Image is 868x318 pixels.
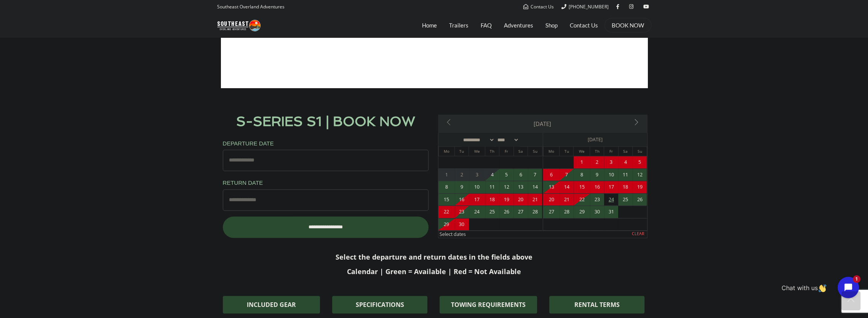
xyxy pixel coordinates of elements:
span: Booked [604,156,618,168]
a: 13 [513,181,528,193]
a: BOOK NOW [612,21,644,29]
a: [PHONE_NUMBER] [561,3,609,10]
a: Contact Us [570,16,598,35]
a: 7 [559,169,574,181]
span: Booked [469,194,485,206]
span: Sunday [633,149,646,154]
span: Monday [543,149,559,154]
span: INCLUDED GEAR [247,302,296,308]
span: Booked [590,156,604,168]
span: Friday [499,149,513,154]
span: Booked [543,181,559,193]
b: Calendar | Green = Available | Red = Not Available [347,267,521,276]
span: Booked [485,194,499,206]
a: 23 [590,194,604,206]
a: 9 [590,169,604,181]
span: [PHONE_NUMBER] [569,3,609,10]
div: [DATE] [543,133,647,146]
span: Not available Rules: Not check-out, This is earlier than allowed by our advance reservation rules. [485,169,499,181]
span: Available (1) Rules: Not check-in [438,194,455,206]
a: 29 [574,206,590,218]
a: 26 [499,206,513,218]
span: Thursday [590,149,604,154]
span: RENTAL TERMS [574,302,620,308]
span: Thursday [485,149,499,154]
label: Departure Date [223,139,274,147]
span: Tuesday [455,149,468,154]
span: Booked [604,181,618,193]
a: Shop [545,16,558,35]
span: Booked [455,218,469,231]
h2: S-SERIES S1 | BOOK NOW [221,115,430,128]
a: 11 [485,181,499,193]
span: Booked [590,181,604,193]
span: Tuesday [559,149,573,154]
span: Booked [513,194,528,206]
a: 9 [455,181,469,193]
span: Booked [633,156,647,168]
a: 26 [633,194,647,206]
a: SPECIFICATIONS [332,296,427,313]
a: 31 [604,206,618,218]
a: Adventures [504,16,533,35]
span: Wednesday [469,149,485,154]
label: Return Date [223,179,263,187]
span: SPECIFICATIONS [356,302,404,308]
span: Booked [574,156,590,168]
a: 10 [604,169,618,181]
a: 25 [618,194,632,206]
a: 10 [469,181,485,193]
a: 14 [528,181,542,193]
img: Southeast Overland Adventures [217,20,261,31]
span: Booked [455,194,469,206]
a: 6 [513,169,528,181]
span: Booked [559,194,574,206]
span: Monday [439,149,455,154]
a: INCLUDED GEAR [223,296,320,313]
a: 12 [499,181,513,193]
span: Sunday [528,149,542,154]
a: 30 [590,206,604,218]
a: 27 [543,206,559,218]
span: Booked [574,181,590,193]
span: Available (1) Rules: Not check-in [528,206,542,218]
a: 24 [604,194,618,206]
span: Booked [438,206,455,218]
a: 8 [574,169,590,181]
a: 23 [455,206,469,218]
a: 5 [499,169,513,181]
a: FAQ [481,16,492,35]
a: RENTAL TERMS [549,296,644,313]
b: Select the departure and return dates in the fields above [336,252,532,262]
a: Home [422,16,437,35]
span: Booked [559,181,574,193]
a: 25 [485,206,499,218]
a: Contact Us [523,3,554,10]
span: Booked [499,194,513,206]
span: Booked [618,156,632,168]
a: 22 [574,194,590,206]
p: Southeast Overland Adventures [217,2,285,12]
span: Booked [543,194,559,206]
span: Booked [543,169,559,181]
span: Booked [438,218,455,231]
a: TOWING REQUIREMENTS [440,296,537,313]
a: 8 [438,181,455,193]
span: TOWING REQUIREMENTS [451,302,526,308]
a: 27 [513,206,528,218]
div: Select dates [438,231,629,238]
span: Booked [633,181,647,193]
a: Trailers [449,16,468,35]
span: Contact Us [531,3,554,10]
span: Booked [618,181,632,193]
a: 24 [469,206,485,218]
span: Day in the past [469,169,485,181]
a: Clear [631,231,645,238]
span: Day in the past [438,169,455,181]
a: 11 [618,169,632,181]
span: Available (1) Rules: Not check-in [633,169,647,181]
span: Saturday [619,149,632,154]
a: 7 [528,169,542,181]
a: 28 [559,206,574,218]
span: Friday [604,149,618,154]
